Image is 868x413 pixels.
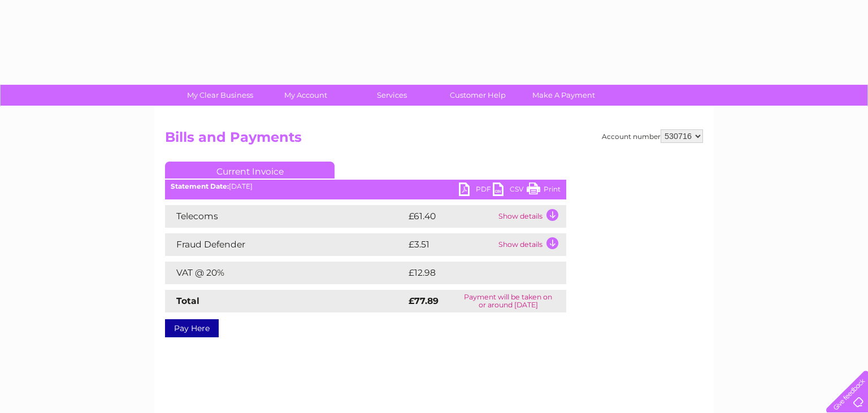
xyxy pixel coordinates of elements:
b: Statement Date: [171,182,229,190]
strong: £77.89 [409,295,439,306]
a: My Clear Business [173,85,267,106]
td: Payment will be taken on or around [DATE] [450,290,566,312]
td: Show details [496,233,566,256]
td: VAT @ 20% [165,262,406,284]
a: Make A Payment [517,85,610,106]
div: [DATE] [165,182,566,190]
td: £3.51 [406,233,496,256]
td: Telecoms [165,205,406,228]
a: My Account [259,85,353,106]
strong: Total [176,295,199,306]
td: £12.98 [406,262,542,284]
a: Services [345,85,439,106]
a: Pay Here [165,319,219,337]
a: PDF [459,182,493,199]
a: CSV [493,182,527,199]
a: Print [527,182,561,199]
a: Customer Help [431,85,524,106]
td: Show details [496,205,566,228]
td: Fraud Defender [165,233,406,256]
a: Current Invoice [165,162,335,179]
div: Account number [602,129,703,143]
td: £61.40 [406,205,496,228]
h2: Bills and Payments [165,129,703,151]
